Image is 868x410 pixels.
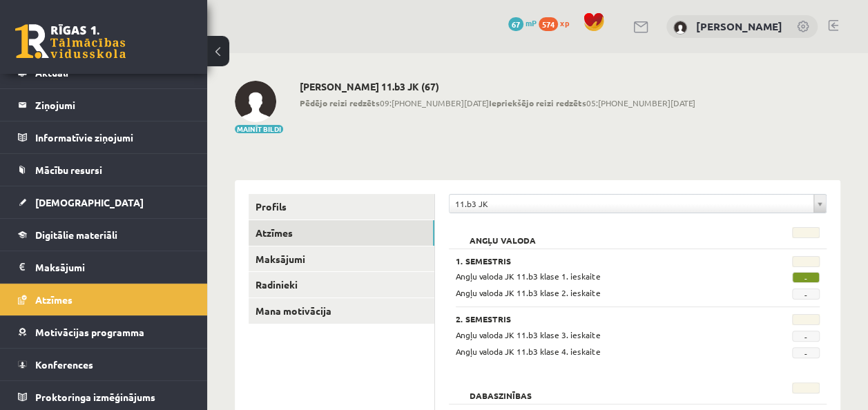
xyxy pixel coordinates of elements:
[35,164,102,176] span: Mācību resursi
[456,314,755,324] h3: 2. Semestris
[249,220,434,246] a: Atzīmes
[300,97,380,108] b: Pēdējo reizi redzēts
[508,17,537,28] a: 67 mP
[455,195,808,213] span: 11.b3 JK
[450,195,826,213] a: 11.b3 JK
[696,19,782,33] a: [PERSON_NAME]
[35,121,190,153] legend: Informatīvie ziņojumi
[525,17,537,28] span: mP
[456,329,601,340] span: Angļu valoda JK 11.b3 klase 3. ieskaite
[249,194,434,219] a: Profils
[235,81,276,122] img: Irēna Staģe
[18,186,190,218] a: [DEMOGRAPHIC_DATA]
[456,271,601,282] span: Angļu valoda JK 11.b3 klase 1. ieskaite
[35,326,144,338] span: Motivācijas programma
[15,24,126,59] a: Rīgas 1. Tālmācības vidusskola
[18,316,190,348] a: Motivācijas programma
[35,391,155,403] span: Proktoringa izmēģinājums
[18,284,190,315] a: Atzīmes
[18,89,190,121] a: Ziņojumi
[792,347,820,358] span: -
[18,349,190,380] a: Konferences
[18,251,190,283] a: Maksājumi
[249,246,434,272] a: Maksājumi
[35,228,117,241] span: Digitālie materiāli
[18,154,190,186] a: Mācību resursi
[18,121,190,153] a: Informatīvie ziņojumi
[456,227,550,241] h2: Angļu valoda
[456,346,601,357] span: Angļu valoda JK 11.b3 klase 4. ieskaite
[300,97,695,109] span: 09:[PHONE_NUMBER][DATE] 05:[PHONE_NUMBER][DATE]
[560,17,569,28] span: xp
[792,272,820,283] span: -
[35,89,190,121] legend: Ziņojumi
[249,298,434,324] a: Mana motivācija
[508,17,523,31] span: 67
[35,293,73,306] span: Atzīmes
[456,287,601,298] span: Angļu valoda JK 11.b3 klase 2. ieskaite
[235,125,283,133] button: Mainīt bildi
[456,382,546,396] h2: Dabaszinības
[18,219,190,251] a: Digitālie materiāli
[792,289,820,300] span: -
[456,256,755,266] h3: 1. Semestris
[539,17,576,28] a: 574 xp
[35,196,144,208] span: [DEMOGRAPHIC_DATA]
[300,81,695,92] h2: [PERSON_NAME] 11.b3 JK (67)
[539,17,558,31] span: 574
[35,251,190,283] legend: Maksājumi
[249,272,434,297] a: Radinieki
[792,331,820,342] span: -
[35,358,93,371] span: Konferences
[489,97,586,108] b: Iepriekšējo reizi redzēts
[673,21,687,35] img: Irēna Staģe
